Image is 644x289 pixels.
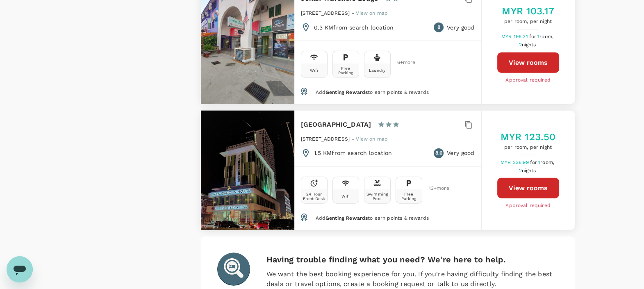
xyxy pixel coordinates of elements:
span: MYR 196.31 [501,34,529,39]
div: Wifi [310,68,319,73]
p: We want the best booking experience for you. If you're having difficulty finding the best deals o... [266,269,558,289]
span: 6 + more [397,60,410,65]
span: 2 [519,42,537,48]
span: View on map [356,136,388,142]
iframe: Button to launch messaging window [7,256,33,282]
p: 1.5 KM from search location [314,149,392,157]
span: Genting Rewards [325,89,368,95]
p: Very good [447,23,474,32]
h6: Having trouble finding what you need? We're here to help. [266,253,558,266]
span: 8 [437,23,440,32]
span: MYR 236.99 [501,159,530,165]
h5: MYR 103.17 [502,5,554,18]
a: View on map [356,9,388,16]
div: 24 Hour Front Desk [303,192,325,201]
span: 13 + more [429,186,441,191]
span: per room, per night [502,18,554,26]
a: View on map [356,135,388,142]
p: 0.3 KM from search location [314,23,394,32]
div: Free Parking [335,66,357,75]
span: room, [540,159,554,165]
span: Approval required [505,202,551,210]
button: View rooms [497,52,559,73]
p: Very good [447,149,474,157]
div: Free Parking [398,192,420,201]
span: [STREET_ADDRESS] [301,10,350,16]
span: nights [522,168,536,173]
div: Wifi [341,194,350,198]
span: 2 [519,168,537,173]
span: Genting Rewards [325,215,368,221]
h5: MYR 123.50 [501,130,556,143]
span: 1 [537,34,555,39]
span: Add to earn points & rewards [315,89,428,95]
span: per room, per night [501,143,556,152]
span: for [529,34,537,39]
div: Swimming Pool [366,192,389,201]
span: - [352,136,356,142]
span: for [530,159,538,165]
span: Approval required [505,76,551,84]
span: - [352,10,356,16]
span: Add to earn points & rewards [315,215,428,221]
button: View rooms [497,178,559,198]
span: room, [539,34,553,39]
span: View on map [356,10,388,16]
span: nights [522,42,536,48]
h6: [GEOGRAPHIC_DATA] [301,119,371,130]
span: 1 [538,159,555,165]
div: Laundry [369,68,385,73]
span: [STREET_ADDRESS] [301,136,350,142]
span: 8.6 [435,149,442,157]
